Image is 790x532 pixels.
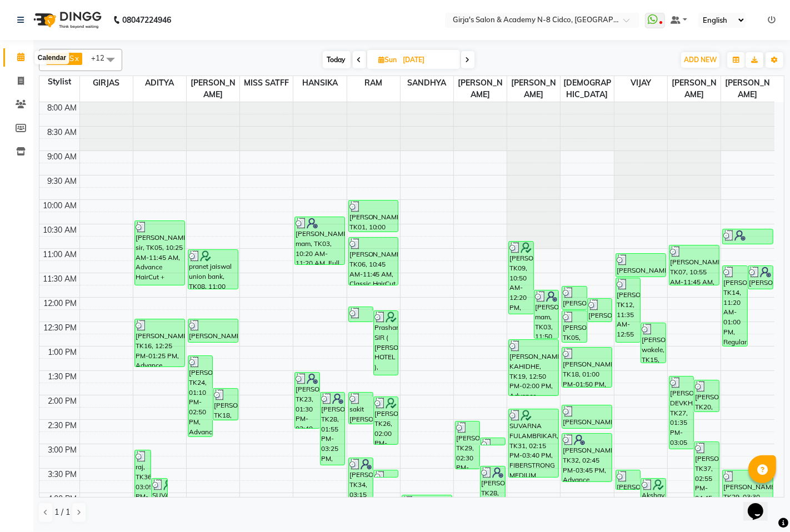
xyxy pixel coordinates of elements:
span: [PERSON_NAME] [721,76,774,102]
div: 12:30 PM [42,322,79,334]
iframe: chat widget [743,488,779,521]
div: 8:00 AM [46,102,79,114]
span: RAM [347,76,400,90]
span: +12 [91,53,113,62]
div: [PERSON_NAME], TK18, 01:50 PM-02:30 PM, BOY HAIRCUT STYLISH ([DEMOGRAPHIC_DATA]) (250) (₹250) [213,389,237,420]
div: [PERSON_NAME] mam, TK03, 11:20 AM-11:50 AM, Thread EyeBrow [DEMOGRAPHIC_DATA] (50) (₹50), Thread ... [748,266,773,289]
div: [PERSON_NAME], TK20, 01:40 PM-02:20 PM, BABY HAIRCUT LONG (350) (₹350) [694,380,718,411]
div: [PERSON_NAME], TK34, 03:15 PM-04:05 PM, Advance HairCut +[PERSON_NAME] Style (500) (₹500) [349,458,373,498]
div: [PERSON_NAME], TK33, 03:30 PM-03:55 PM, REGULAR HAIR WASH (₹250) [616,470,640,489]
div: [PERSON_NAME], TK30, 03:30 PM-03:40 PM, Thread EyeBrow [DEMOGRAPHIC_DATA] (50) (₹50) [374,470,398,477]
div: [PERSON_NAME], TK37, 02:55 PM-04:45 PM, Advance HairCut +[PERSON_NAME] Style (500) (₹500),BIOLUME... [694,442,718,530]
div: [PERSON_NAME], TK32, 02:45 PM-03:45 PM, Advance Haircut (wash + style )+ [PERSON_NAME] trimming(4... [562,434,612,481]
div: 9:30 AM [46,175,79,187]
b: 08047224946 [122,4,171,36]
div: Prashant SIR ( [PERSON_NAME] HOTEL ), TK17, 12:15 PM-01:35 PM, Advance Haircut With Senior Stylis... [374,311,398,375]
span: MISS SATFF [240,76,293,90]
div: [PERSON_NAME] mam, TK03, 10:20 AM-11:20 AM, Full Hand (Bio) (350) (₹350),Under Arms (Bio) (150) (... [295,217,344,264]
div: 1:00 PM [46,347,79,358]
span: SANDHYA [401,76,453,90]
div: SUVARNA FULAMBRIKAR, TK31, 02:15 PM-03:40 PM, FIBERSTRONG MEDIUM LENGTH (1800) (₹1800),TREATMENT ... [509,409,558,477]
span: GIRJAS [80,76,133,90]
div: 11:30 AM [41,273,79,285]
div: [PERSON_NAME] SIR, TK11, 12:00 PM-12:30 PM, [PERSON_NAME] SHAPE AND STYLING (200) (₹200) [588,299,612,322]
span: 1 / 1 [54,506,70,518]
div: [PERSON_NAME], TK28, 01:55 PM-03:25 PM, Global Color UpTo Waist [MEDICAL_DATA]-Free (Wonder Color... [321,393,344,465]
div: Calendar [35,51,69,64]
div: SUVARNA FULAMBRIKAR, TK31, 03:40 PM-04:40 PM, FIBERSTRONG MEDIUM LENGTH (1800) (₹1800) [152,479,167,526]
span: [PERSON_NAME] [507,76,560,102]
span: VIJAY [614,76,667,90]
div: [PERSON_NAME], TK12, 11:35 AM-12:55 PM, Classic HairCut (wash +style )(250) (₹250),Advance Haircu... [616,278,640,342]
div: [PERSON_NAME], TK23, 01:30 PM-02:40 PM, Advance Haircut Wash + Blowdry [DEMOGRAPHIC_DATA](600) (₹... [295,373,319,428]
div: [PERSON_NAME] mam, TK03, 11:50 AM-12:50 PM, Full Hand (Bio) (350) (₹350),Under Arms (Bio) (150) (... [534,290,558,338]
div: [PERSON_NAME] KAHIDHE, TK19, 12:50 PM-02:00 PM, Advance Haircut Wash + Blowdry [DEMOGRAPHIC_DATA]... [509,340,558,395]
span: HANSIKA [293,76,346,90]
div: 4:00 PM [46,493,79,505]
div: [PERSON_NAME], TK16, 12:25 PM-01:25 PM, Advance Haircut (wash + style )+ [PERSON_NAME] trimming(4... [135,319,184,367]
div: 1:30 PM [46,371,79,383]
div: 3:00 PM [46,444,79,456]
div: [PERSON_NAME], TK29, 02:30 PM-03:30 PM, Regular Haircut + Blowdry [DEMOGRAPHIC_DATA](with wash) (... [456,421,479,469]
div: [PERSON_NAME], TK09, 10:50 AM-12:20 PM, MOROCCAN OIL TREATMENT WASH (SHOULDER) (₹400),Full Hand (... [509,242,533,314]
div: Akshay [PERSON_NAME] 02, TK35, 03:40 PM-04:30 PM, Baby Haircut [DEMOGRAPHIC_DATA] (250) (₹250) [641,479,665,518]
button: ADD NEW [681,52,719,68]
div: [PERSON_NAME], TK25, 02:50 PM-03:00 PM, Thread EyeBrow [DEMOGRAPHIC_DATA] (50) (₹50) [481,438,504,445]
div: 9:00 AM [46,151,79,163]
div: [PERSON_NAME], TK07, 10:55 AM-11:45 AM, Advance Haircut With Senior Stylist (Wash + blowdry+STYLE... [669,245,719,285]
span: [PERSON_NAME] [668,76,721,102]
div: [PERSON_NAME], TK13, 12:25 PM-12:55 PM, Classic HairCut (wash +style )(250) (₹250) [188,319,238,342]
div: 3:30 PM [46,469,79,480]
span: Today [323,51,351,68]
div: sakit [PERSON_NAME], TK21, 01:55 PM-02:35 PM, BOY HAIRCUT STYLISH ([DEMOGRAPHIC_DATA]) (250) (₹250) [349,393,373,424]
div: [PERSON_NAME], TK05, 11:45 AM-12:15 PM, BRILLARE ANTI-DANDRFF OILSHOOT MASSAGE 20 MIN (₹800) [562,287,586,309]
div: [PERSON_NAME], TK01, 10:00 AM-10:40 AM, BOY HAIRCUT STYLISH ([DEMOGRAPHIC_DATA]) (250) (₹250) [349,200,398,232]
div: [PERSON_NAME], TK24, 01:10 PM-02:50 PM, Advance Haircut With Senior Stylist (Wash + blowdry+STYLE... [188,356,212,436]
span: ADD NEW [684,56,717,64]
div: Stylist [39,76,79,88]
div: [PERSON_NAME], TK22, 02:10 PM-02:40 PM, [PERSON_NAME] SHAPE AND STYLING (200) (₹200) [562,405,612,428]
div: [PERSON_NAME], TK26, 02:00 PM-03:00 PM, Classic HairCut (wash +style )(250) (₹250),Classic HairCu... [374,397,398,444]
div: [PERSON_NAME], TK04, 11:05 AM-11:35 AM, [PERSON_NAME] SHAPE AND STYLING (200) (₹200) [616,254,666,277]
div: 2:30 PM [46,420,79,431]
div: [PERSON_NAME], TK02, 10:35 AM-10:55 AM, Thread EyeBrow [DEMOGRAPHIC_DATA] (50) (₹50), Thread Forh... [723,229,772,244]
span: [PERSON_NAME] [454,76,507,102]
div: [PERSON_NAME], TK18, 01:00 PM-01:50 PM, Advance Haircut With Senior Stylist (Wash + blowdry+STYLE... [562,348,612,387]
div: raj, TK36, 03:05 PM-04:35 PM, Advance Haircut With Senior Stylist (Wash + blowdry+STYLE ) [DEMOGR... [135,450,151,522]
div: 12:00 PM [42,298,79,309]
div: [PERSON_NAME], TK05, 12:15 PM-12:55 PM, BOY HAIRCUT STYLISH ([DEMOGRAPHIC_DATA]) (250) (₹250) [562,311,586,342]
div: 10:00 AM [41,200,79,212]
div: 10:30 AM [41,224,79,236]
div: [PERSON_NAME], TK10, 12:10 PM-12:30 PM, CLEAN SHAVE (150) (₹150) [349,307,373,322]
div: 2:00 PM [46,395,79,407]
div: 8:30 AM [46,127,79,138]
span: Sun [376,56,400,64]
span: ADITYA [133,76,186,90]
div: [PERSON_NAME] wakele, TK15, 12:30 PM-01:20 PM, Advance Haircut With Senior Stylist (Wash + blowdr... [641,323,665,363]
div: [PERSON_NAME] sir, TK05, 10:25 AM-11:45 AM, Advance HairCut +[PERSON_NAME] Style (500) (₹500),BRI... [135,221,184,285]
input: 2025-08-31 [400,52,456,68]
img: logo [28,4,104,36]
a: x [74,54,79,63]
span: [PERSON_NAME] [187,76,239,102]
div: 11:00 AM [41,249,79,260]
div: [PERSON_NAME], TK06, 10:45 AM-11:45 AM, Classic HairCut (wash +style )(250) (₹250),HEAD MASSAGE [... [349,238,398,285]
span: [DEMOGRAPHIC_DATA] [561,76,613,102]
div: [PERSON_NAME], TK14, 11:20 AM-01:00 PM, Regular Haircut + Blowdry [DEMOGRAPHIC_DATA](with wash) (... [723,266,747,346]
div: [PERSON_NAME] DEVKHALE, TK27, 01:35 PM-03:05 PM, Global Color Mid Waist [MEDICAL_DATA]-Free (Wond... [669,377,693,449]
div: [PERSON_NAME], TK28, 03:25 PM-04:15 PM, Luxurious Manicure (600) (₹600) [481,466,504,506]
div: pranet jaiswal union bank, TK08, 11:00 AM-11:50 AM, Advance HairCut +[PERSON_NAME] Style (500) (₹... [188,250,238,289]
